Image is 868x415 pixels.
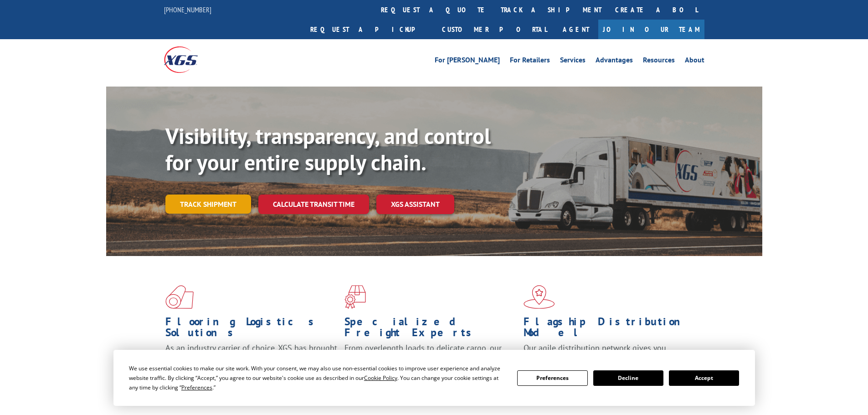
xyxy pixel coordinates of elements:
[376,195,454,214] a: XGS ASSISTANT
[524,285,555,309] img: xgs-icon-flagship-distribution-model-red
[165,195,251,214] a: Track shipment
[364,374,397,382] span: Cookie Policy
[435,56,500,67] a: For [PERSON_NAME]
[598,20,704,39] a: Join Our Team
[344,285,366,309] img: xgs-icon-focused-on-flooring-red
[165,285,194,309] img: xgs-icon-total-supply-chain-intelligence-red
[165,343,337,375] span: As an industry carrier of choice, XGS has brought innovation and dedication to flooring logistics...
[435,20,554,39] a: Customer Portal
[165,316,338,343] h1: Flooring Logistics Solutions
[113,350,755,406] div: Cookie Consent Prompt
[129,364,506,392] div: We use essential cookies to make our site work. With your consent, we may also use non-essential ...
[510,56,550,67] a: For Retailers
[517,370,587,386] button: Preferences
[258,195,369,214] a: Calculate transit time
[596,56,633,67] a: Advantages
[685,56,704,67] a: About
[643,56,675,67] a: Resources
[344,316,517,343] h1: Specialized Freight Experts
[669,370,739,386] button: Accept
[593,370,663,386] button: Decline
[524,343,691,364] span: Our agile distribution network gives you nationwide inventory management on demand.
[524,316,696,343] h1: Flagship Distribution Model
[554,20,598,39] a: Agent
[164,5,211,14] a: [PHONE_NUMBER]
[165,122,491,176] b: Visibility, transparency, and control for your entire supply chain.
[344,343,517,383] p: From overlength loads to delicate cargo, our experienced staff knows the best way to move your fr...
[181,384,212,391] span: Preferences
[303,20,435,39] a: Request a pickup
[560,56,586,67] a: Services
